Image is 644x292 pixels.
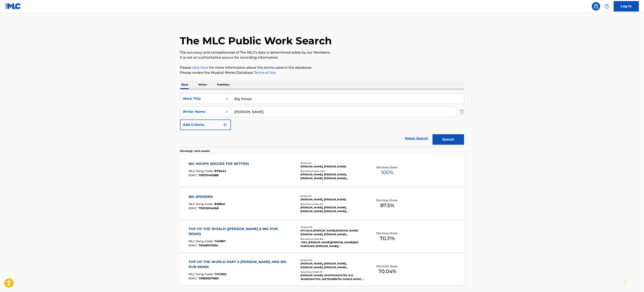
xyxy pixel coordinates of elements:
[300,195,364,198] div: Writers ( 2 )
[300,270,364,274] div: Recording Artists ( 9 )
[300,237,364,241] div: Recording Artists ( 65 )
[214,202,225,206] span: B5864I
[188,226,293,237] div: TOP OF THE WORLD ([PERSON_NAME] & BIG PUN REMIX)
[180,120,231,130] button: Add Criteria
[180,155,464,187] a: BIG HOOPS (BIGGER THE BETTER)MLC Song Code:B7844JISWC:T9127040588Writers (2)[PERSON_NAME], [PERSO...
[214,169,226,173] span: B7844J
[198,206,219,210] span: T9102204068
[180,254,464,285] a: TOP OF THE WORLD PART II [PERSON_NAME] AND BIG PUN REMIXMLC Song Code:TVC2NGISWC:T9180607663Write...
[378,268,396,275] span: 70.04 %
[180,34,332,47] h1: The MLC Public Work Search
[180,188,464,220] a: BIG SPENDERMLC Song Code:B5864IISWC:T9102204068Writers (2)[PERSON_NAME], [PERSON_NAME]Recording A...
[403,134,431,143] a: Reset Search
[188,243,198,247] span: ISWC :
[198,173,219,177] span: T9127040588
[300,173,364,180] div: [PERSON_NAME], [PERSON_NAME], [PERSON_NAME], [PERSON_NAME], [PERSON_NAME],[PERSON_NAME], [PERSON_...
[180,80,190,89] p: Work
[594,4,599,9] img: search
[300,259,364,262] div: Writers ( 12 )
[180,149,210,153] p: Showing 1 - 4 of 4 results
[381,169,394,176] span: 100 %
[192,66,209,70] a: click here
[376,199,399,202] p: Total Known Shares:
[300,241,364,248] div: YZE3, [PERSON_NAME];[PERSON_NAME];BIG PUNISHER, [PERSON_NAME];[PERSON_NAME];MA$E, [PERSON_NAME], ...
[614,1,639,12] a: Log In
[188,169,214,173] span: MLC Song Code :
[300,198,364,201] div: [PERSON_NAME], [PERSON_NAME]
[188,194,225,199] div: BIG SPENDER
[604,4,610,9] img: help
[603,2,611,11] div: Help
[198,276,219,280] span: T9180607663
[180,70,464,75] p: Please review the Musical Works Database
[5,3,21,9] img: MLC Logo
[223,122,228,127] img: 9d2ae6d4665cec9f34b9.svg
[592,2,600,11] a: Public Search
[300,274,364,281] div: [PERSON_NAME], HIGHTHOUGHTSS, N.O. WORDSMYTHS, INSTRUMENTAL SONGS MUSIC, INSTRUMENTAL SONGS MUSIC
[188,202,214,206] span: MLC Song Code :
[300,170,364,173] div: Recording Artists ( 407 )
[623,272,644,292] iframe: Chat Widget
[300,162,364,165] div: Writers ( 2 )
[188,161,251,166] div: BIG HOOPS (BIGGER THE BETTER)
[188,272,214,276] span: MLC Song Code :
[188,259,293,270] div: TOP OF THE WORLD PART II [PERSON_NAME] AND BIG PUN REMIX
[376,231,399,235] p: Total Known Shares:
[300,262,364,269] div: [PERSON_NAME], [PERSON_NAME], [PERSON_NAME], [PERSON_NAME] [PERSON_NAME] [PERSON_NAME], [PERSON_N...
[198,243,218,247] span: T9148047614
[300,229,364,236] div: NYCOLIA [PERSON_NAME] [PERSON_NAME] [PERSON_NAME], [PERSON_NAME] [PERSON_NAME], [PERSON_NAME], [P...
[376,166,399,169] p: Total Known Shares:
[188,239,214,243] span: MLC Song Code :
[180,50,464,55] p: The accuracy and completeness of The MLC's data is determined solely by our Members.
[624,276,627,289] div: Drag
[180,55,464,60] p: It is not an authoritative source for recording information.
[380,235,395,242] span: 70.11 %
[216,80,231,89] p: Publisher
[197,80,208,89] p: Writer
[214,272,227,276] span: TVC2NG
[381,202,395,209] span: 87.5 %
[183,109,221,114] div: Writer Name
[188,173,198,177] span: ISWC :
[300,203,364,206] div: Recording Artists ( 10 )
[300,206,364,213] div: [PERSON_NAME], [PERSON_NAME], [PERSON_NAME], [PERSON_NAME], [PERSON_NAME]
[180,93,464,147] form: Search Form
[188,206,198,210] span: ISWC :
[300,226,364,229] div: Writers ( 12 )
[376,264,399,268] p: Total Known Shares:
[433,134,464,145] button: Search
[460,107,464,117] img: Delete Criterion
[188,276,198,280] span: ISWC :
[180,65,464,70] p: Please for more information about the terms used in the database.
[300,165,364,168] div: [PERSON_NAME], [PERSON_NAME]
[180,221,464,253] a: TOP OF THE WORLD ([PERSON_NAME] & BIG PUN REMIX)MLC Song Code:T4086TISWC:T9148047614Writers (12)N...
[214,239,226,243] span: T4086T
[183,96,221,101] div: Work Title
[253,71,276,75] a: Terms of Use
